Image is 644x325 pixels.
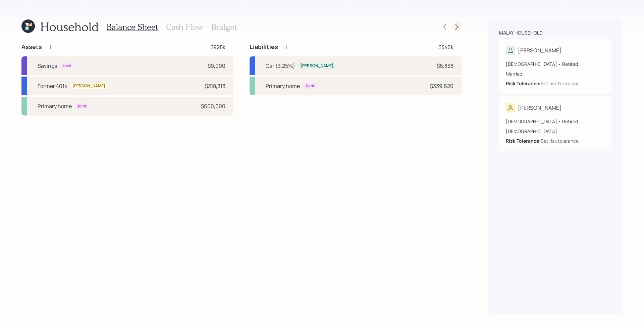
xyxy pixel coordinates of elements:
[541,80,579,87] div: Set risk tolerance
[437,62,453,70] div: $6,838
[201,102,225,110] div: $600,000
[305,83,315,89] div: Joint
[107,22,158,32] h3: Balance Sheet
[506,138,541,144] b: Risk Tolerance:
[541,137,579,144] div: Set risk tolerance
[266,62,295,70] div: Car (3.25%)
[38,62,57,70] div: Savings
[506,60,605,67] div: [DEMOGRAPHIC_DATA] • Retired
[38,82,67,90] div: Former 401k
[211,22,237,32] h3: Budget
[205,82,225,90] div: $318,818
[518,104,561,112] div: [PERSON_NAME]
[506,80,541,87] b: Risk Tolerance:
[250,43,278,51] h4: Liabilities
[21,43,42,51] h4: Assets
[438,43,453,51] div: $346k
[430,82,453,90] div: $339,620
[77,103,87,109] div: Joint
[208,62,225,70] div: $9,000
[301,63,333,69] div: [PERSON_NAME]
[506,70,605,77] div: Married
[38,102,72,110] div: Primary home
[506,118,605,125] div: [DEMOGRAPHIC_DATA] • Retired
[518,46,561,54] div: [PERSON_NAME]
[62,63,72,69] div: Joint
[210,43,225,51] div: $928k
[40,19,99,34] h1: Household
[266,82,300,90] div: Primary home
[166,22,203,32] h3: Cash Flow
[499,30,542,36] div: Malay household
[506,128,605,135] div: [DEMOGRAPHIC_DATA]
[72,83,105,89] div: [PERSON_NAME]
